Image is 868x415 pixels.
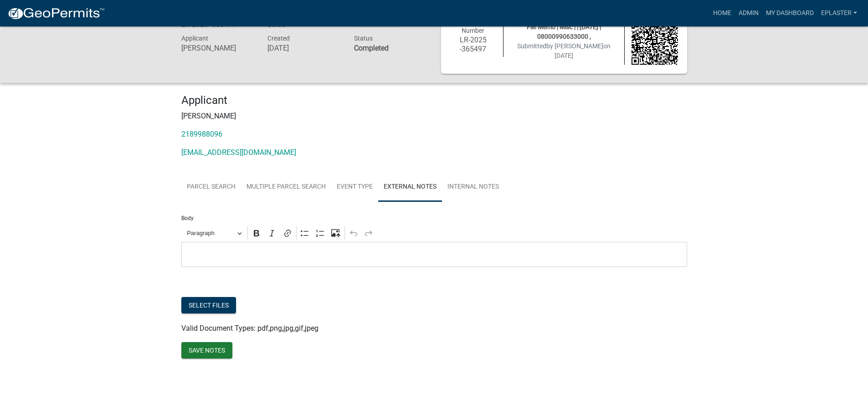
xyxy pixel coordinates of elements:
[546,42,603,50] span: by [PERSON_NAME]
[462,27,484,34] span: Number
[181,342,232,359] button: Save Notes
[442,173,504,202] a: Internal Notes
[187,228,234,239] span: Paragraph
[354,35,373,42] span: Status
[181,225,687,242] div: Editor toolbar
[181,297,236,313] button: Select files
[632,18,678,65] img: QR code
[762,5,817,22] a: My Dashboard
[378,173,442,202] a: External Notes
[181,94,687,107] h4: Applicant
[735,5,762,22] a: Admin
[181,130,222,138] a: 2189988096
[181,173,241,202] a: Parcel search
[181,215,194,221] label: Body
[181,324,318,333] span: Valid Document Types: pdf,png,jpg,gif,jpeg
[183,226,246,241] button: Paragraph, Heading
[267,35,290,42] span: Created
[181,44,254,52] h6: [PERSON_NAME]
[517,42,611,59] span: Submitted on [DATE]
[709,5,735,22] a: Home
[181,111,687,122] p: [PERSON_NAME]
[267,44,340,52] h6: [DATE]
[331,173,378,202] a: Event Type
[450,36,497,53] h6: LR-2025 -365497
[354,44,389,52] strong: Completed
[181,35,208,42] span: Applicant
[181,148,296,157] a: [EMAIL_ADDRESS][DOMAIN_NAME]
[241,173,331,202] a: Multiple Parcel Search
[181,242,687,267] div: Editor editing area: main. Press Alt+0 for help.
[817,5,861,22] a: eplaster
